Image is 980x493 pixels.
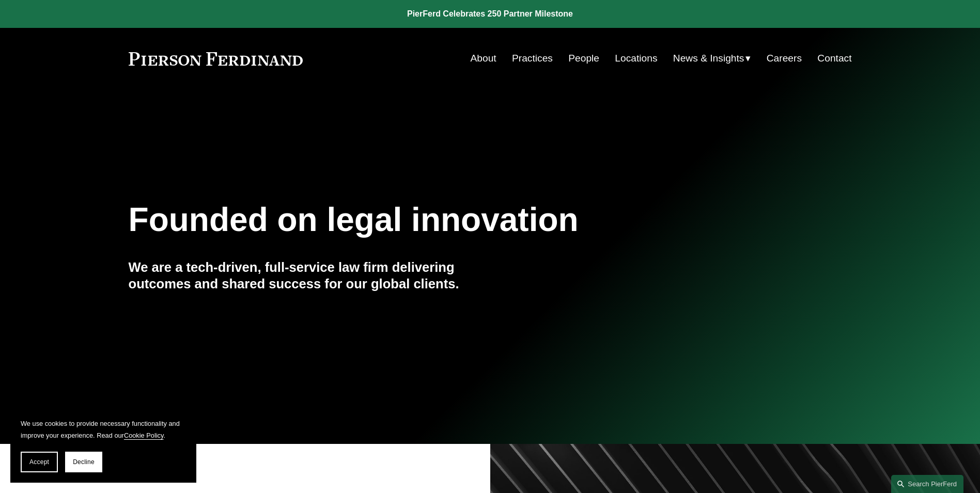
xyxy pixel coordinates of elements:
[615,49,657,68] a: Locations
[29,458,49,466] span: Accept
[73,458,95,466] span: Decline
[817,49,851,68] a: Contact
[673,49,751,68] a: folder dropdown
[568,49,599,68] a: People
[767,49,802,68] a: Careers
[129,201,732,239] h1: Founded on legal innovation
[21,452,58,472] button: Accept
[673,50,744,68] span: News & Insights
[21,418,186,441] p: We use cookies to provide necessary functionality and improve your experience. Read our .
[891,475,963,493] a: Search this site
[471,49,496,68] a: About
[512,49,553,68] a: Practices
[124,432,164,439] a: Cookie Policy
[65,452,102,472] button: Decline
[129,259,490,292] h4: We are a tech-driven, full-service law firm delivering outcomes and shared success for our global...
[10,407,196,483] section: Cookie banner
